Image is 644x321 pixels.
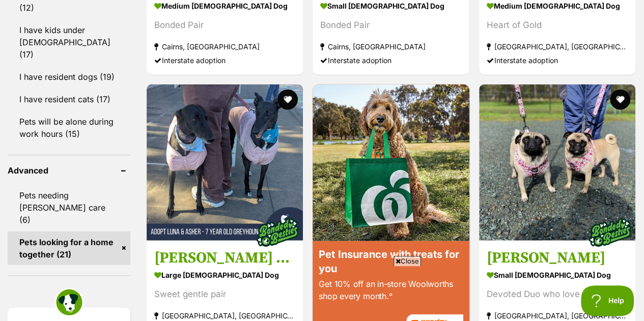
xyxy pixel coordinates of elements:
[320,53,461,67] div: Interstate adoption
[320,18,461,32] div: Bonded Pair
[479,84,635,241] img: Bobbi-Jo - Pug Dog
[487,18,628,32] div: Heart of Gold
[8,19,130,65] a: I have kids under [DEMOGRAPHIC_DATA] (17)
[8,231,130,265] a: Pets looking for a home together (21)
[394,256,421,266] span: Close
[252,207,303,258] img: bonded besties
[581,285,634,316] iframe: Help Scout Beacon - Open
[154,248,295,268] h3: [PERSON_NAME] & [PERSON_NAME] - [DEMOGRAPHIC_DATA] Greyhounds
[320,40,461,53] strong: Cairns, [GEOGRAPHIC_DATA]
[487,248,628,268] h3: [PERSON_NAME]
[147,84,303,241] img: Luna & Asher - 7 Year Old Greyhounds - Greyhound Dog
[154,40,295,53] strong: Cairns, [GEOGRAPHIC_DATA]
[154,18,295,32] div: Bonded Pair
[584,207,635,258] img: bonded besties
[75,270,569,316] iframe: Advertisement
[8,185,130,230] a: Pets needing [PERSON_NAME] care (6)
[487,268,628,282] strong: small [DEMOGRAPHIC_DATA] Dog
[74,1,80,8] img: adc.png
[8,66,130,87] a: I have resident dogs (19)
[277,90,298,110] button: favourite
[8,111,130,144] a: Pets will be alone during work hours (15)
[154,53,295,67] div: Interstate adoption
[487,40,628,53] strong: [GEOGRAPHIC_DATA], [GEOGRAPHIC_DATA]
[8,89,130,110] a: I have resident cats (17)
[8,166,130,175] header: Advanced
[487,53,628,67] div: Interstate adoption
[610,90,630,110] button: favourite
